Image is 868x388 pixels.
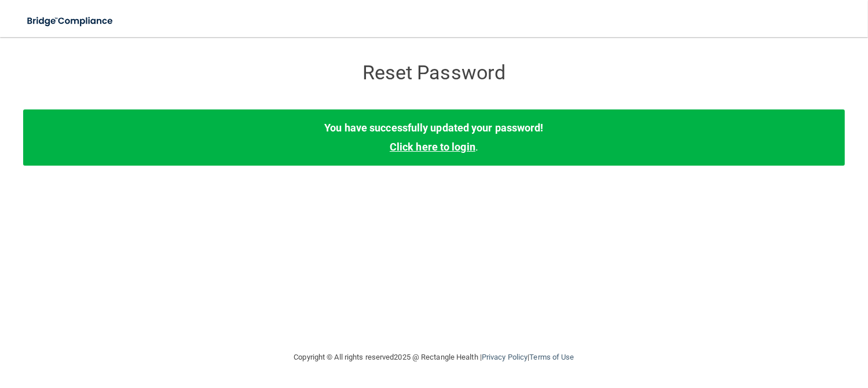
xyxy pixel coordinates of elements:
a: Click here to login [390,141,475,153]
b: You have successfully updated your password! [324,122,543,134]
h3: Reset Password [223,62,646,83]
a: Terms of Use [529,353,574,361]
img: bridge_compliance_login_screen.278c3ca4.svg [17,9,124,33]
a: Privacy Policy [482,353,528,361]
div: . [23,109,845,165]
div: Copyright © All rights reserved 2025 @ Rectangle Health | | [223,339,646,376]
